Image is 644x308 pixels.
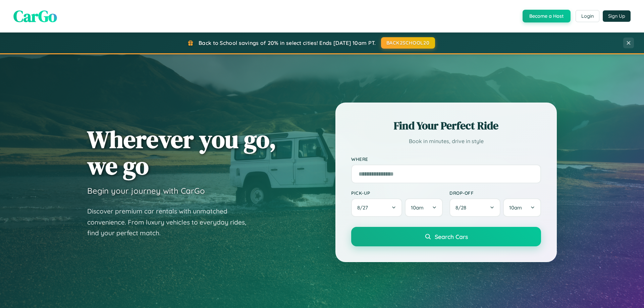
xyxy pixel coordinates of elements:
button: 8/27 [351,198,402,217]
button: 10am [405,198,443,217]
span: 10am [509,204,522,211]
h1: Wherever you go, we go [87,126,276,179]
button: Become a Host [523,10,571,22]
button: Login [576,10,599,22]
label: Drop-off [449,190,541,196]
button: 8/28 [449,198,500,217]
span: 8 / 27 [357,204,371,211]
button: BACK2SCHOOL20 [381,37,435,49]
button: Sign Up [603,10,631,22]
span: CarGo [13,5,57,27]
span: 8 / 28 [455,204,470,211]
h2: Find Your Perfect Ride [351,118,541,133]
label: Pick-up [351,190,443,196]
p: Discover premium car rentals with unmatched convenience. From luxury vehicles to everyday rides, ... [87,206,255,239]
label: Where [351,156,541,162]
span: 10am [411,204,424,211]
span: Search Cars [435,233,468,240]
button: Search Cars [351,227,541,246]
h3: Begin your journey with CarGo [87,186,205,196]
button: 10am [503,198,541,217]
p: Book in minutes, drive in style [351,136,541,146]
span: Back to School savings of 20% in select cities! Ends [DATE] 10am PT. [199,40,376,46]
